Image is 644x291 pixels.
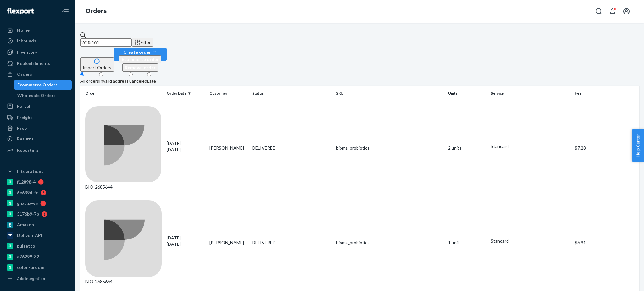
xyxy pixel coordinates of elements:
div: DELIVERED [252,145,331,151]
div: Filter [134,39,151,46]
div: Ecommerce Orders [17,82,58,88]
div: BIO-2685644 [85,106,162,190]
td: 2 units [446,101,488,195]
input: Search orders [80,38,132,47]
ol: breadcrumbs [80,2,112,20]
div: a76299-82 [17,254,39,260]
input: Late [147,72,151,76]
a: pulsetto [4,241,72,251]
a: Deliverr API [4,230,72,240]
a: 5176b9-7b [4,209,72,219]
input: Canceled [129,72,133,76]
a: Ecommerce Orders [14,80,72,90]
div: bioma_probiotics [336,239,443,246]
button: Open Search Box [592,5,605,18]
div: Integrations [17,168,43,174]
div: bioma_probiotics [336,145,443,151]
p: [DATE] [167,241,204,247]
td: 1 unit [446,195,488,290]
p: Standard [491,143,570,150]
button: Removal order [122,63,158,72]
a: a76299-82 [4,252,72,262]
a: colon-broom [4,262,72,272]
div: pulsetto [17,243,35,249]
div: Inventory [17,49,37,55]
div: Parcel [17,103,30,109]
a: Parcel [4,101,72,111]
a: Returns [4,134,72,144]
button: Close Navigation [59,5,72,18]
button: Help Center [632,129,644,162]
th: Status [250,86,334,101]
th: Units [446,86,488,101]
div: 6e639d-fc [17,189,38,196]
div: Canceled [129,78,147,84]
button: Import Orders [80,57,114,72]
th: Service [488,86,572,101]
th: Fee [572,86,639,101]
div: colon-broom [17,264,44,271]
div: Prep [17,125,27,131]
a: Home [4,25,72,35]
a: 6e639d-fc [4,188,72,198]
td: [PERSON_NAME] [207,101,250,195]
div: DELIVERED [252,239,331,246]
div: Wholesale Orders [17,92,56,99]
div: BIO-2685664 [85,200,162,285]
td: [PERSON_NAME] [207,195,250,290]
a: Freight [4,113,72,123]
div: Deliverr API [17,232,42,239]
div: Inbounds [17,38,36,44]
div: Late [147,78,156,84]
a: Amazon [4,220,72,230]
td: $7.28 [572,101,639,195]
a: Inbounds [4,36,72,46]
img: Flexport logo [7,8,34,14]
span: Ecommerce order [122,57,159,62]
button: Create orderEcommerce orderRemoval order [114,48,167,61]
th: Order [80,86,164,101]
div: 5176b9-7b [17,211,39,217]
div: gnzsuz-v5 [17,200,38,206]
button: Ecommerce order [119,55,161,63]
div: [DATE] [167,140,204,153]
input: Invalid address [99,72,103,76]
div: Returns [17,136,34,142]
div: Add Integration [17,276,45,281]
a: Replenishments [4,58,72,69]
th: SKU [334,86,446,101]
div: Create order [119,49,161,55]
button: Open notifications [606,5,619,18]
a: Orders [86,8,107,14]
a: gnzsuz-v5 [4,198,72,208]
div: Amazon [17,222,34,228]
button: Open account menu [620,5,633,18]
div: Reporting [17,147,38,153]
span: Removal order [125,65,156,70]
div: Freight [17,114,32,121]
button: Filter [132,38,153,47]
td: $6.91 [572,195,639,290]
th: Order Date [164,86,207,101]
div: Invalid address [99,78,129,84]
p: [DATE] [167,146,204,153]
a: Prep [4,123,72,133]
div: All orders [80,78,99,84]
a: Orders [4,69,72,79]
div: f12898-4 [17,179,36,185]
a: Wholesale Orders [14,91,72,101]
button: Integrations [4,166,72,176]
input: All orders [80,72,84,76]
a: Add Integration [4,275,72,283]
p: Standard [491,238,570,244]
div: [DATE] [167,235,204,247]
div: Home [17,27,30,33]
div: Customer [209,91,247,96]
a: f12898-4 [4,177,72,187]
a: Inventory [4,47,72,57]
div: Orders [17,71,32,77]
div: Replenishments [17,60,50,67]
a: Reporting [4,145,72,155]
